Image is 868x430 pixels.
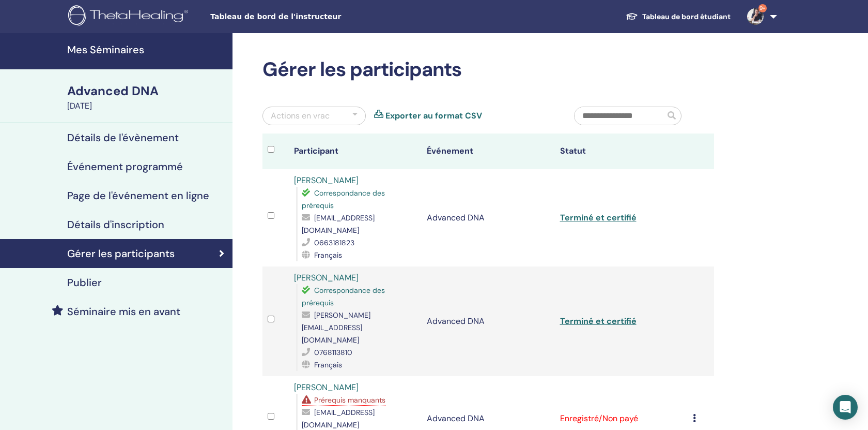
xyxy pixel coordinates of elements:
[560,212,637,223] a: Terminé et certifié
[422,169,554,266] td: Advanced DNA
[67,43,226,56] h4: Mes Séminaires
[67,247,175,260] h4: Gérer les participants
[833,395,858,420] div: Open Intercom Messenger
[314,360,342,369] span: Français
[294,272,359,283] a: [PERSON_NAME]
[617,7,739,26] a: Tableau de bord étudiant
[422,134,554,169] th: Événement
[67,305,180,318] h4: Séminaire mis en avant
[210,11,365,22] span: Tableau de bord de l'instructeur
[67,189,209,202] h4: Page de l'événement en ligne
[262,58,714,82] h2: Gérer les participants
[560,316,637,327] a: Terminé et certifié
[314,395,385,405] span: Prérequis manquants
[67,160,183,173] h4: Événement programmé
[302,188,385,210] span: Correspondance des prérequis
[67,276,102,289] h4: Publier
[302,286,385,307] span: Correspondance des prérequis
[271,110,330,122] div: Actions en vrac
[68,5,192,28] img: logo.png
[294,382,359,393] a: [PERSON_NAME]
[314,250,342,260] span: Français
[67,218,164,231] h4: Détails d'inscription
[302,408,375,429] span: [EMAIL_ADDRESS][DOMAIN_NAME]
[314,348,352,357] span: 0768113810
[555,134,688,169] th: Statut
[422,266,554,376] td: Advanced DNA
[289,134,422,169] th: Participant
[61,82,233,112] a: Advanced DNA[DATE]
[314,238,354,247] span: 0663181823
[67,100,226,112] div: [DATE]
[302,213,375,235] span: [EMAIL_ADDRESS][DOMAIN_NAME]
[747,8,764,25] img: default.jpg
[67,82,226,100] div: Advanced DNA
[758,4,767,12] span: 9+
[385,110,482,122] a: Exporter au format CSV
[302,310,370,345] span: [PERSON_NAME][EMAIL_ADDRESS][DOMAIN_NAME]
[67,131,179,144] h4: Détails de l'évènement
[294,175,359,186] a: [PERSON_NAME]
[626,12,638,21] img: graduation-cap-white.svg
